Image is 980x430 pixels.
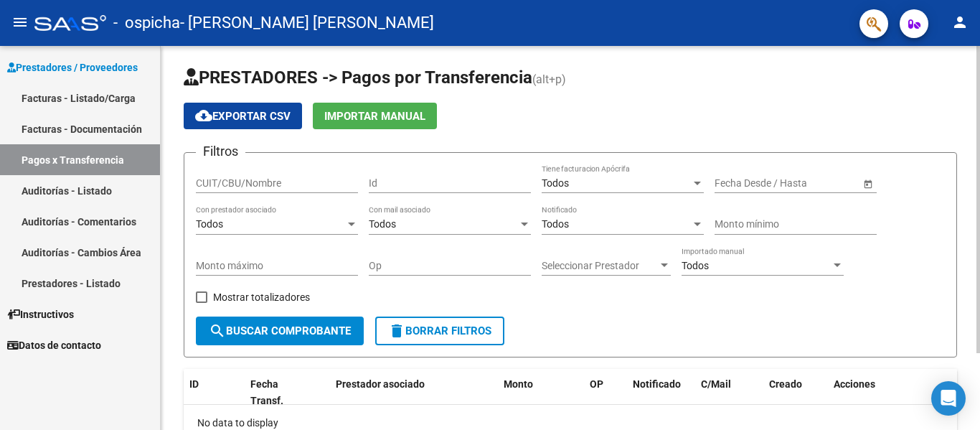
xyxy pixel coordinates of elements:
h3: Filtros [196,141,245,162]
button: Buscar Comprobante [196,317,364,345]
mat-icon: person [951,14,969,31]
span: Acciones [834,378,875,390]
button: Open calendar [860,176,875,191]
span: Prestador asociado [336,378,425,390]
datatable-header-cell: Notificado [627,369,695,416]
button: Exportar CSV [184,103,302,129]
span: Borrar Filtros [388,324,491,337]
span: Todos [682,260,709,271]
datatable-header-cell: OP [584,369,627,416]
mat-icon: menu [11,14,29,31]
span: (alt+p) [532,73,566,86]
span: Mostrar totalizadores [213,289,310,306]
span: Todos [369,218,396,230]
span: Creado [769,378,802,390]
span: Importar Manual [324,110,425,123]
span: Datos de contacto [7,337,101,353]
span: PRESTADORES -> Pagos por Transferencia [184,67,532,88]
span: C/Mail [701,378,731,390]
mat-icon: search [209,322,226,340]
span: - [PERSON_NAME] [PERSON_NAME] [180,7,434,39]
datatable-header-cell: Prestador asociado [330,369,498,416]
span: - ospicha [113,7,180,39]
span: Todos [542,218,569,230]
datatable-header-cell: Acciones [828,369,957,416]
span: Todos [542,177,569,189]
span: Prestadores / Proveedores [7,60,138,75]
div: Open Intercom Messenger [931,381,966,416]
mat-icon: delete [388,322,405,340]
span: Instructivos [7,307,74,322]
span: ID [189,378,199,390]
span: Exportar CSV [195,110,291,123]
datatable-header-cell: C/Mail [695,369,763,416]
span: Monto [504,378,533,390]
datatable-header-cell: Monto [498,369,584,416]
input: Start date [715,177,759,190]
span: Notificado [633,378,681,390]
input: End date [771,177,842,190]
mat-icon: cloud_download [195,107,212,124]
datatable-header-cell: Creado [763,369,828,416]
span: Buscar Comprobante [209,324,351,337]
datatable-header-cell: Fecha Transf. [245,369,309,416]
button: Importar Manual [313,103,437,129]
span: Seleccionar Prestador [542,260,658,272]
span: OP [590,378,603,390]
span: Fecha Transf. [250,378,283,406]
datatable-header-cell: ID [184,369,245,416]
button: Borrar Filtros [375,317,504,345]
span: Todos [196,218,223,230]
